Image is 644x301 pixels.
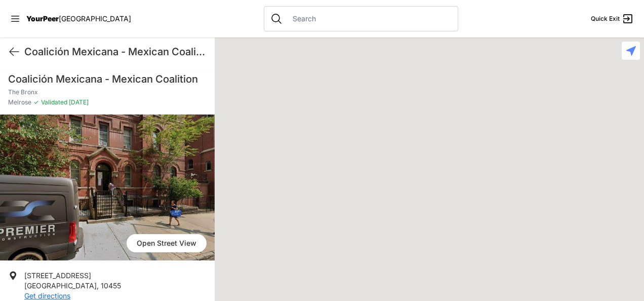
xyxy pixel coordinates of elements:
h1: Coalición Mexicana - Mexican Coalition [8,72,207,86]
span: [DATE] [67,98,89,106]
h1: Coalición Mexicana - Mexican Coalition [24,45,207,59]
span: [GEOGRAPHIC_DATA] [24,281,97,290]
a: YourPeer[GEOGRAPHIC_DATA] [26,16,131,22]
span: [STREET_ADDRESS] [24,271,91,280]
a: Get directions [24,291,70,300]
span: YourPeer [26,14,59,23]
span: [GEOGRAPHIC_DATA] [59,14,131,23]
input: Search [287,14,452,24]
span: Melrose [8,98,31,106]
span: Open Street View [127,234,207,252]
a: Quick Exit [591,13,634,25]
p: The Bronx [8,88,207,96]
span: , [97,281,99,290]
span: Quick Exit [591,15,620,23]
span: 10455 [101,281,121,290]
span: Validated [41,98,67,106]
span: ✓ [33,98,39,106]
